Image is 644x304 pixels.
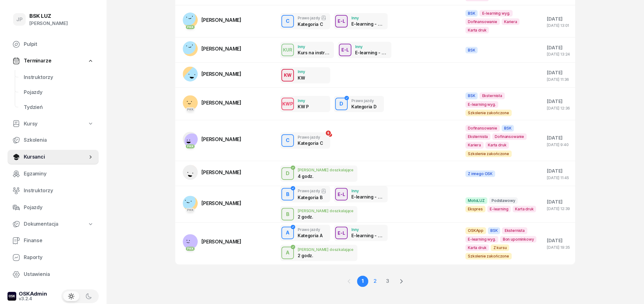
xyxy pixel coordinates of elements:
[298,50,330,55] div: Kurs na instruktora
[283,228,292,238] div: A
[465,10,478,17] span: BSK
[183,196,241,211] a: PKK[PERSON_NAME]
[298,15,326,20] div: Prawo jazdy
[298,104,309,109] div: KW P
[465,170,495,177] span: Z innego OSK
[24,40,94,48] span: Pulpit
[183,234,241,249] a: PKK[PERSON_NAME]
[488,227,500,234] span: BSK
[201,136,241,142] span: [PERSON_NAME]
[298,174,330,179] div: 4 godz.
[465,244,489,251] span: Karta druk
[19,100,99,115] a: Tydzień
[547,207,570,211] div: [DATE] 12:39
[465,92,478,99] span: BSK
[283,16,292,27] div: C
[281,188,294,200] button: B
[298,253,330,258] div: 2 godz.
[465,253,512,259] span: Szkolenie zakończone
[298,189,326,194] div: Prawo jazdy
[479,92,504,99] span: Eksternista
[281,98,294,110] button: KWP
[24,203,94,212] span: Pojazdy
[281,208,294,220] button: B
[183,12,241,27] a: PKK[PERSON_NAME]
[513,206,536,212] span: Karta druk
[298,140,323,146] div: Kategoria C
[465,18,500,25] span: Dofinansowanie
[547,97,570,105] div: [DATE]
[335,188,348,200] button: E-L
[186,247,195,251] div: PKK
[502,18,520,25] span: Kariera
[465,101,498,108] span: E-learning wyg.
[369,276,381,287] a: 2
[7,37,99,52] a: Pulpit
[547,143,570,147] div: [DATE] 9:40
[487,206,511,212] span: E-learning
[465,110,512,116] span: Szkolenie zakończone
[7,250,99,265] a: Raporty
[19,85,99,100] a: Pojazdy
[335,227,348,239] button: E-L
[298,233,322,238] div: Kategoria A
[19,291,47,297] div: OSKAdmin
[298,248,354,252] div: [PERSON_NAME] doszkalające
[335,98,348,110] button: D
[298,22,326,27] div: Kategoria C
[351,228,384,232] div: Inny
[24,120,37,128] span: Kursy
[201,169,241,175] span: [PERSON_NAME]
[201,100,241,106] span: [PERSON_NAME]
[7,183,99,198] a: Instruktorzy
[465,27,489,33] span: Karta druk
[7,292,16,301] img: logo-xs-dark@2x.png
[7,200,99,215] a: Pojazdy
[298,99,309,103] div: Inny
[465,206,485,212] span: Ekspres
[24,57,51,65] span: Terminarze
[24,220,58,228] span: Dokumentacja
[183,165,241,180] a: [PERSON_NAME]
[298,228,322,232] div: Prawo jazdy
[280,46,295,54] div: KUR
[281,69,294,81] button: KW
[186,208,195,212] div: PKK
[547,198,570,206] div: [DATE]
[351,233,384,238] div: E-learning - 90 dni
[547,134,570,142] div: [DATE]
[351,99,376,103] div: Prawo jazdy
[24,187,94,195] span: Instruktorzy
[298,70,305,74] div: Inny
[183,132,241,147] a: PKK[PERSON_NAME]
[186,144,195,148] div: PKK
[281,15,294,27] button: C
[355,45,388,49] div: Inny
[283,248,292,258] div: A
[337,99,346,109] div: D
[7,166,99,181] a: Egzaminy
[465,197,487,204] span: MotoLUZ
[7,133,99,148] a: Szkolenia
[24,136,94,144] span: Szkolenia
[547,245,570,249] div: [DATE] 19:35
[298,168,354,172] div: [PERSON_NAME] doszkalające
[24,270,94,278] span: Ustawienia
[298,135,323,139] div: Prawo jazdy
[335,15,348,27] button: E-L
[465,236,498,243] span: E-learning wyg.
[357,276,368,287] a: 1
[201,17,241,23] span: [PERSON_NAME]
[298,45,330,49] div: Inny
[382,276,393,287] a: 3
[500,236,536,243] span: Bon upominkowy
[465,47,478,53] span: BSK
[298,195,326,200] div: Kategoria B
[284,189,292,200] div: B
[283,135,292,146] div: C
[183,41,241,56] a: [PERSON_NAME]
[281,247,294,259] button: A
[183,66,241,81] a: [PERSON_NAME]
[465,227,486,234] span: OSKApp
[201,238,241,245] span: [PERSON_NAME]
